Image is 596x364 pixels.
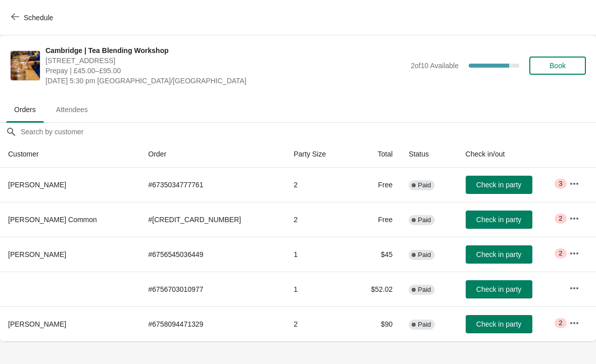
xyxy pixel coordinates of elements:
th: Total [350,141,401,168]
button: Check in party [466,245,532,264]
th: Status [401,141,457,168]
span: Check in party [476,320,521,328]
td: # [CREDIT_CARD_NUMBER] [140,202,286,237]
span: Paid [418,286,431,294]
span: 2 [559,249,562,257]
td: Free [350,168,401,202]
td: Free [350,202,401,237]
td: # 6756545036449 [140,237,286,272]
td: 2 [285,202,350,237]
td: 2 [285,168,350,202]
span: Check in party [476,250,521,258]
span: Prepay | £45.00–£95.00 [45,66,406,76]
span: Schedule [24,14,53,22]
td: $45 [350,237,401,272]
span: Attendees [48,100,96,119]
button: Check in party [466,211,532,229]
span: [PERSON_NAME] Common [8,216,97,224]
span: Paid [418,216,431,224]
td: # 6758094471329 [140,306,286,341]
span: Orders [6,100,44,119]
span: Book [550,62,566,70]
td: 1 [285,237,350,272]
button: Check in party [466,280,532,298]
button: Schedule [5,9,61,27]
span: Cambridge | Tea Blending Workshop [45,45,406,56]
span: 2 [559,319,562,327]
button: Check in party [466,176,532,194]
span: Paid [418,181,431,189]
input: Search by customer [20,123,596,141]
span: [DATE] 5:30 pm [GEOGRAPHIC_DATA]/[GEOGRAPHIC_DATA] [45,76,406,86]
span: [STREET_ADDRESS] [45,56,406,66]
span: 3 [559,180,562,188]
td: $52.02 [350,272,401,306]
span: [PERSON_NAME] [8,250,66,258]
th: Party Size [285,141,350,168]
span: [PERSON_NAME] [8,181,66,189]
th: Order [140,141,286,168]
span: Check in party [476,285,521,293]
button: Book [529,57,586,75]
td: $90 [350,306,401,341]
span: 2 [559,215,562,223]
td: 1 [285,272,350,306]
td: # 6756703010977 [140,272,286,306]
span: 2 of 10 Available [411,62,459,70]
th: Check in/out [458,141,561,168]
td: 2 [285,306,350,341]
img: Cambridge | Tea Blending Workshop [11,51,40,80]
button: Check in party [466,315,532,333]
span: Check in party [476,181,521,189]
span: Paid [418,251,431,259]
span: Paid [418,321,431,329]
span: [PERSON_NAME] [8,320,66,328]
td: # 6735034777761 [140,168,286,202]
span: Check in party [476,216,521,224]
